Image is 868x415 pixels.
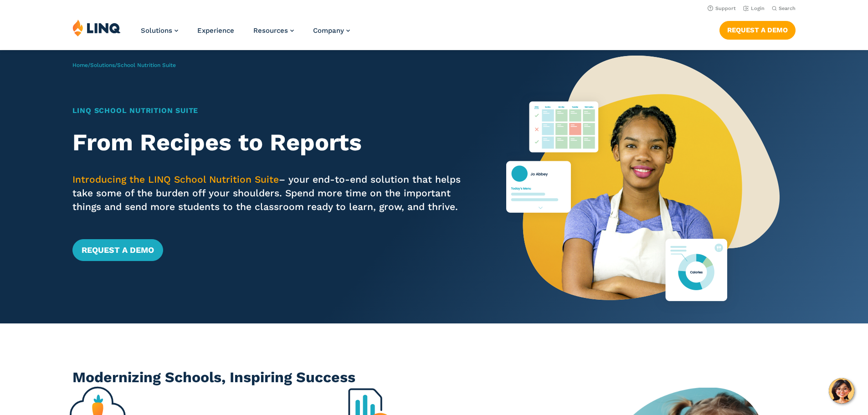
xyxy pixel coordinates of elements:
a: Request a Demo [72,239,163,261]
a: Solutions [141,26,178,35]
img: Nutrition Suite Launch [506,50,780,323]
span: School Nutrition Suite [117,62,176,68]
h2: From Recipes to Reports [72,129,471,156]
button: Hello, have a question? Let’s chat. [829,378,854,404]
a: Solutions [90,62,115,68]
a: Resources [253,26,294,35]
button: Open Search Bar [772,5,796,12]
img: LINQ | K‑12 Software [72,19,121,36]
nav: Primary Navigation [141,19,350,49]
span: Search [779,5,796,11]
span: Company [313,26,344,35]
span: Introducing the LINQ School Nutrition Suite [72,174,279,185]
a: Company [313,26,350,35]
a: Request a Demo [719,21,796,39]
a: Login [743,5,765,11]
span: Solutions [141,26,172,35]
span: / / [72,62,176,68]
span: Resources [253,26,288,35]
h2: Modernizing Schools, Inspiring Success [72,367,796,388]
a: Home [72,62,88,68]
p: – your end-to-end solution that helps take some of the burden off your shoulders. Spend more time... [72,173,471,214]
a: Support [708,5,736,11]
nav: Button Navigation [719,19,796,39]
a: Experience [197,26,234,35]
h1: LINQ School Nutrition Suite [72,105,471,116]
